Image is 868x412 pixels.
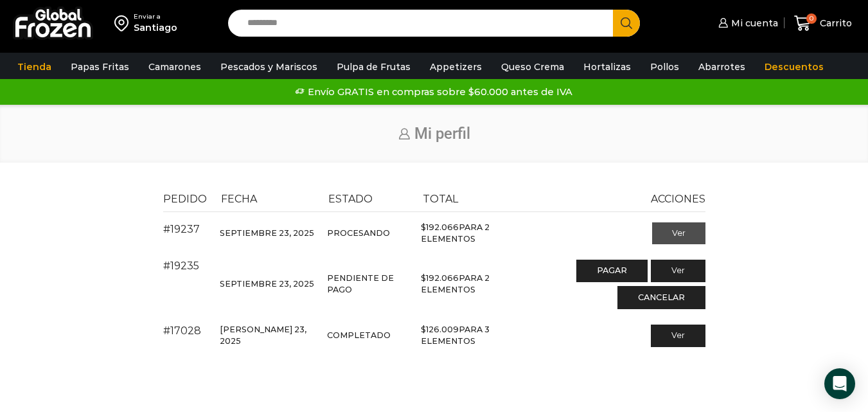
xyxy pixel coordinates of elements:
a: Pollos [644,55,686,79]
span: $ [421,222,426,232]
td: Pendiente de pago [321,252,415,317]
a: Pescados y Mariscos [214,55,324,79]
span: 192.066 [421,222,459,232]
img: address-field-icon.svg [114,12,134,34]
div: Enviar a [134,12,177,21]
span: Carrito [817,17,852,30]
td: para 2 elementos [415,252,528,317]
span: 0 [806,13,817,24]
a: Pagar [576,260,648,283]
span: $ [421,273,426,283]
time: [PERSON_NAME] 23, 2025 [220,325,306,346]
a: Ver número del pedido 19235 [163,260,199,272]
td: para 3 elementos [415,317,528,355]
span: Pedido [163,193,207,205]
span: 126.009 [421,325,459,334]
a: Camarones [142,55,208,79]
time: Septiembre 23, 2025 [220,279,314,289]
a: Abarrotes [692,55,752,79]
a: Papas Fritas [64,55,136,79]
div: Santiago [134,21,177,34]
a: Ver número del pedido 19237 [163,223,200,235]
a: Mi cuenta [715,10,778,36]
a: Pulpa de Frutas [330,55,417,79]
a: Tienda [11,55,58,79]
span: Mi cuenta [728,17,778,30]
a: Ver [651,325,705,348]
td: Completado [321,317,415,355]
td: Procesando [321,212,415,252]
span: Estado [328,193,373,205]
span: Mi perfil [414,125,470,143]
span: 192.066 [421,273,459,283]
span: Total [423,193,458,205]
a: Queso Crema [495,55,571,79]
div: Open Intercom Messenger [824,368,855,399]
a: Hortalizas [577,55,637,79]
span: $ [421,325,426,334]
span: Fecha [221,193,257,205]
span: Acciones [651,193,705,205]
td: para 2 elementos [415,212,528,252]
a: Ver [652,222,705,244]
a: Cancelar [617,286,705,309]
a: 0 Carrito [791,8,855,39]
a: Descuentos [758,55,830,79]
a: Ver [651,260,705,283]
button: Search button [613,10,640,37]
time: Septiembre 23, 2025 [220,228,314,238]
a: Appetizers [423,55,488,79]
a: Ver número del pedido 17028 [163,325,201,337]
